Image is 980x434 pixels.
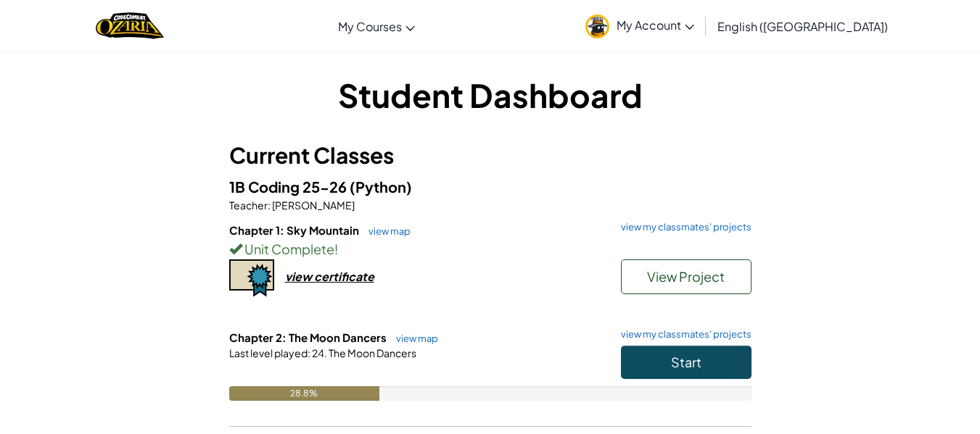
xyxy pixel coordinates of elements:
[389,333,438,344] a: view map
[229,346,308,359] span: Last level played
[268,199,271,212] span: :
[229,330,389,344] span: Chapter 2: The Moon Dancers
[331,7,422,46] a: My Courses
[338,19,402,34] span: My Courses
[229,72,752,117] h1: Student Dashboard
[361,225,411,237] a: view map
[717,19,888,34] span: English ([GEOGRAPHIC_DATA])
[578,3,701,49] a: My Account
[285,269,374,284] div: view certificate
[647,268,725,285] span: View Project
[229,386,379,401] div: 28.8%
[614,222,752,232] a: view my classmates' projects
[229,223,361,237] span: Chapter 1: Sky Mountain
[242,241,334,257] span: Unit Complete
[229,139,752,172] h3: Current Classes
[617,17,694,33] span: My Account
[621,259,752,294] button: View Project
[229,178,350,196] span: 1B Coding 25-26
[229,199,268,212] span: Teacher
[96,11,163,41] a: Ozaria by CodeCombat logo
[229,259,274,297] img: certificate-icon.png
[671,354,701,370] span: Start
[327,346,416,359] span: The Moon Dancers
[310,346,327,359] span: 24.
[271,199,355,212] span: [PERSON_NAME]
[710,7,895,46] a: English ([GEOGRAPHIC_DATA])
[350,178,412,196] span: (Python)
[96,11,163,41] img: Home
[585,14,609,38] img: avatar
[621,346,752,379] button: Start
[308,346,310,359] span: :
[334,241,338,257] span: !
[229,269,374,284] a: view certificate
[614,330,752,339] a: view my classmates' projects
